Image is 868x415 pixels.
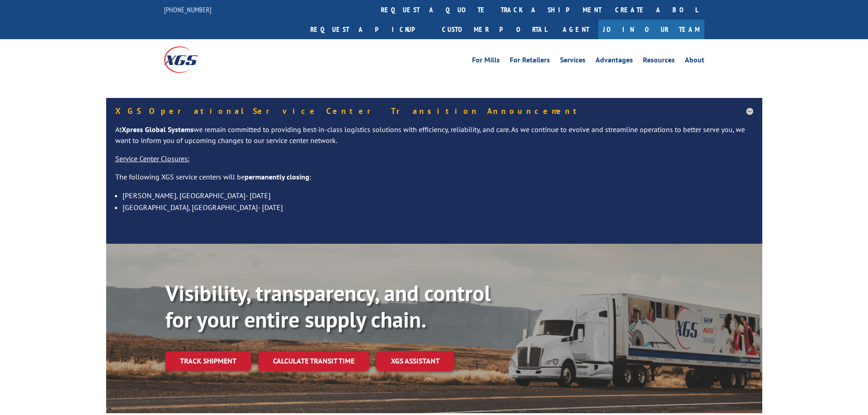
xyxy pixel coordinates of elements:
[435,20,554,39] a: Customer Portal
[596,56,633,67] a: Advantages
[115,172,753,190] p: The following XGS service centers will be :
[258,351,369,371] a: Calculate transit time
[165,351,251,370] a: Track shipment
[245,172,309,181] strong: permanently closing
[560,56,586,67] a: Services
[123,190,753,201] li: [PERSON_NAME], [GEOGRAPHIC_DATA]- [DATE]
[510,56,550,67] a: For Retailers
[122,125,194,134] strong: Xpress Global Systems
[685,56,704,67] a: About
[598,20,704,39] a: Join Our Team
[303,20,435,39] a: Request a pickup
[472,56,500,67] a: For Mills
[115,124,753,154] p: At we remain committed to providing best-in-class logistics solutions with efficiency, reliabilit...
[165,279,491,333] b: Visibility, transparency, and control for your entire supply chain.
[115,154,190,163] u: Service Center Closures:
[643,56,675,67] a: Resources
[123,201,753,213] li: [GEOGRAPHIC_DATA], [GEOGRAPHIC_DATA]- [DATE]
[164,5,211,14] a: [PHONE_NUMBER]
[376,351,454,371] a: XGS ASSISTANT
[115,107,753,115] h5: XGS Operational Service Center Transition Announcement
[554,20,598,39] a: Agent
